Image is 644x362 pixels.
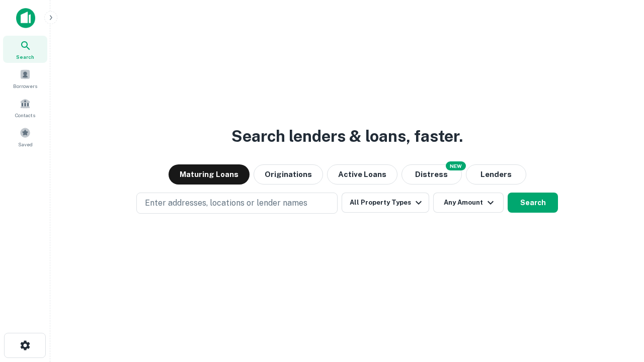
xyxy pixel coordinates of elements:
[446,161,466,170] div: NEW
[16,8,35,28] img: capitalize-icon.png
[594,282,644,330] iframe: Chat Widget
[401,164,462,185] button: Search distressed loans with lien and other non-mortgage details.
[16,53,34,61] span: Search
[254,164,323,185] button: Originations
[13,82,37,90] span: Borrowers
[18,140,33,148] span: Saved
[327,164,397,185] button: Active Loans
[3,123,47,150] a: Saved
[508,193,558,213] button: Search
[169,164,250,185] button: Maturing Loans
[3,36,47,63] a: Search
[433,193,504,213] button: Any Amount
[3,65,47,92] a: Borrowers
[342,193,429,213] button: All Property Types
[3,94,47,121] a: Contacts
[15,111,35,119] span: Contacts
[466,164,526,185] button: Lenders
[231,124,463,148] h3: Search lenders & loans, faster.
[136,193,338,214] button: Enter addresses, locations or lender names
[145,197,307,209] p: Enter addresses, locations or lender names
